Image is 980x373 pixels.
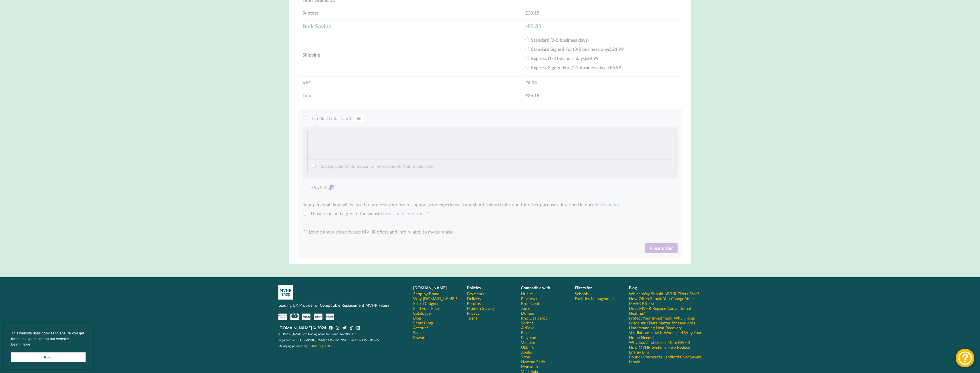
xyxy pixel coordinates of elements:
[629,285,637,290] b: Blog
[629,306,702,316] a: Does MVHR Replace Conventional Heating?
[629,291,699,296] a: Which Way Should MVHR Filters Face?
[521,296,540,301] a: Envirovent
[467,291,484,296] a: Payments
[467,296,481,301] a: Delivery
[521,301,539,306] a: Brookvent
[413,320,433,325] a: Short Blogs
[11,352,86,362] a: Got it cookie
[413,291,439,296] a: Shop by Brand
[521,320,534,325] a: Vortice
[629,316,702,325] a: Protect Your Investment: Why Higher Grade Air Filters Matter for Landlords
[11,342,30,347] a: cookies - Learn more
[467,316,477,320] a: Terms
[413,301,439,306] a: Filter Designer
[278,285,293,300] img: mvhr-inverted.png
[11,330,86,349] span: This website uses cookies to ensure you get the best experience on our website.
[521,285,550,290] b: Compatible with
[575,285,592,290] b: Filters for
[521,311,534,316] a: Domus
[521,359,546,364] a: Heatrae Sadia
[4,323,93,369] div: cookieconsent
[413,296,457,301] a: Why [DOMAIN_NAME]?
[413,316,421,320] a: Blog
[413,285,447,290] b: [DOMAIN_NAME]
[467,285,481,290] b: Policies
[521,364,538,369] a: Monsoon
[413,335,428,340] a: Rewards
[629,325,702,340] a: Understanding Heat Recovery Ventilation: How It Works and Why Your Home Needs It
[521,345,534,350] a: Ubbink
[467,306,495,311] a: Modern Slavery
[413,311,431,316] a: Catalogue
[413,330,425,335] a: Basket
[521,330,528,335] a: Baxi
[308,344,332,348] a: [DOMAIN_NAME]
[629,296,702,306] a: How Often Should You Change Your MVHR Filters?
[521,350,533,354] a: Xpelair
[521,325,534,330] a: Airflow
[467,311,480,316] a: Privacy
[629,354,702,364] a: Council Presocutes Landlord Over Severe Mould
[575,291,589,296] a: Schools
[278,325,326,330] b: [DOMAIN_NAME] © 2024
[629,340,690,345] a: Why Scotland Needs More MVHR
[278,302,405,308] p: Leading UK Provider of Compatible Replacement MVHR Filters
[521,335,536,340] a: Polypipe
[575,296,614,301] a: Facilities Management
[521,291,533,296] a: Nuaire
[521,316,548,320] a: Itho Daalderop
[278,338,379,342] span: Registered in [GEOGRAPHIC_DATA] 14459751. VAT Number GB 458535265.
[278,344,332,348] span: Messaging powered by
[413,306,440,311] a: Find your Filter
[413,325,428,330] a: Account
[521,306,530,311] a: Joule
[521,354,530,359] a: Titon
[278,332,357,336] span: [DOMAIN_NAME] is a trading name for Cloud Wrestlers Ltd
[467,301,481,306] a: Returns
[521,340,535,345] a: Vectaire
[629,345,702,354] a: How MVHR Systems Help Reduce Energy Bills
